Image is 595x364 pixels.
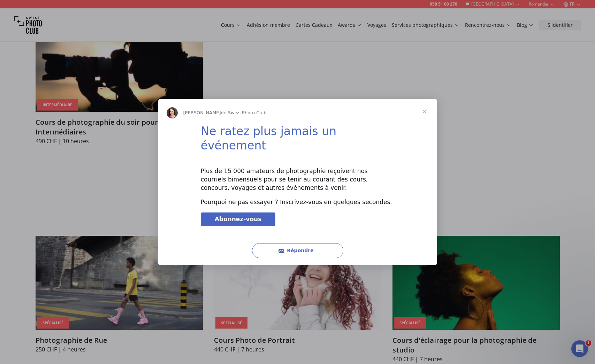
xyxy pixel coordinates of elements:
[201,212,276,226] a: Abonnez-vous
[412,99,437,124] span: Fermer
[252,243,343,258] button: Répondre
[201,198,395,207] div: Pourquoi ne pas essayer ? Inscrivez-vous en quelques secondes.
[215,216,262,223] span: Abonnez-vous
[183,110,221,115] span: [PERSON_NAME]
[201,167,395,192] div: Plus de 15 000 amateurs de photographie reçoivent nos courriels bimensuels pour se tenir au coura...
[167,107,178,118] img: Profile image for Joan
[221,110,267,115] span: de Swiss Photo Club
[201,124,395,157] h1: Ne ratez plus jamais un événement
